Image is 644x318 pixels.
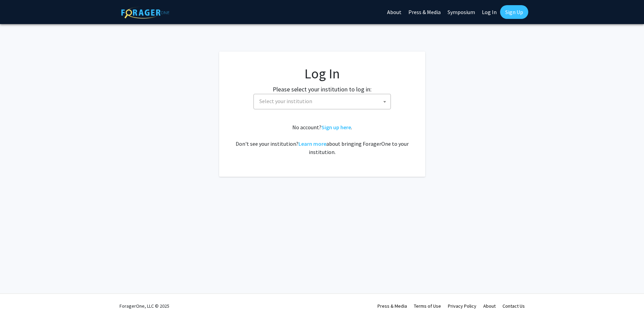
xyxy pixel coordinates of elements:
[257,94,391,108] span: Select your institution
[321,124,351,131] a: Sign up here
[233,65,411,82] h1: Log In
[253,94,391,109] span: Select your institution
[483,303,496,309] a: About
[502,303,525,309] a: Contact Us
[500,5,528,19] a: Sign Up
[377,303,407,309] a: Press & Media
[448,303,476,309] a: Privacy Policy
[233,123,411,156] div: No account? . Don't see your institution? about bringing ForagerOne to your institution.
[259,98,312,105] span: Select your institution
[273,85,372,94] label: Please select your institution to log in:
[298,140,326,147] a: Learn more about bringing ForagerOne to your institution
[120,294,169,318] div: ForagerOne, LLC © 2025
[121,7,169,19] img: ForagerOne Logo
[414,303,441,309] a: Terms of Use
